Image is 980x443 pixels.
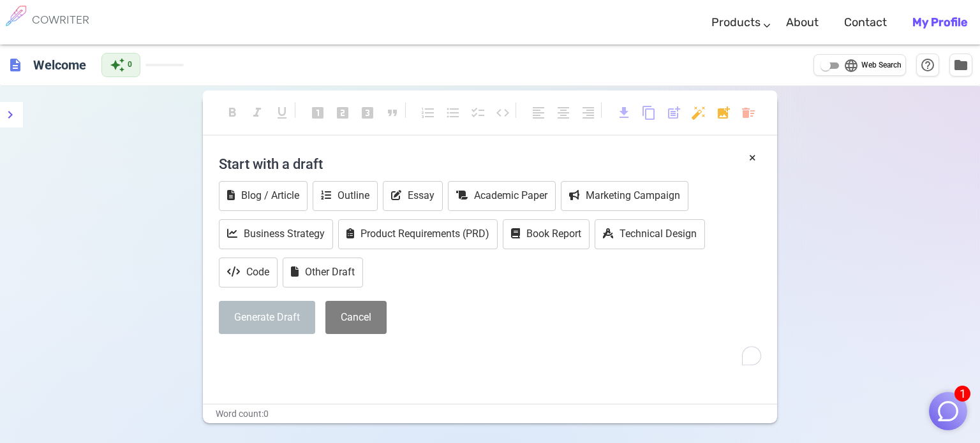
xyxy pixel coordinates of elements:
button: 1 [929,392,967,430]
span: auto_fix_high [691,105,706,120]
span: looks_one [310,105,325,120]
button: Outline [313,181,378,211]
span: 0 [128,59,132,71]
h6: Click to edit title [28,52,91,78]
span: format_italic [249,105,265,120]
span: code [495,105,510,120]
button: Book Report [503,219,590,249]
span: format_align_left [531,105,546,120]
span: language [843,58,859,73]
button: × [749,149,756,167]
button: Manage Documents [949,54,972,76]
button: Business Strategy [219,219,333,249]
span: post_add [666,105,681,120]
div: Word count: 0 [203,405,777,423]
button: Help & Shortcuts [916,54,939,76]
span: description [8,57,23,73]
button: Other Draft [283,258,363,287]
button: Generate Draft [219,301,315,335]
span: format_align_center [556,105,571,120]
div: To enrich screen reader interactions, please activate Accessibility in Grammarly extension settings [219,149,761,367]
a: Products [711,4,761,41]
button: Technical Design [595,219,705,249]
span: format_quote [385,105,400,120]
span: 1 [954,386,970,402]
button: Marketing Campaign [561,181,688,211]
span: help_outline [920,57,935,73]
a: Contact [844,4,887,41]
span: format_list_bulleted [445,105,461,120]
button: Blog / Article [219,181,308,211]
span: looks_two [335,105,350,120]
b: My Profile [912,15,967,29]
span: looks_3 [360,105,375,120]
span: content_copy [641,105,657,120]
button: Academic Paper [448,181,556,211]
button: Essay [383,181,443,211]
a: About [786,4,819,41]
button: Cancel [325,301,387,335]
span: format_align_right [581,105,596,120]
span: checklist [470,105,486,120]
img: Close chat [936,399,960,423]
h4: Start with a draft [219,149,761,179]
a: My Profile [912,4,967,41]
button: Product Requirements (PRD) [338,219,498,249]
span: format_bold [225,105,240,120]
span: delete_sweep [741,105,756,120]
span: auto_awesome [110,57,125,73]
span: download [616,105,632,120]
span: format_list_numbered [420,105,436,120]
button: Code [219,258,278,287]
h6: COWRITER [32,14,89,25]
span: Web Search [861,59,902,72]
span: folder [953,57,969,73]
span: add_photo_alternate [716,105,731,120]
span: format_underlined [274,105,290,120]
